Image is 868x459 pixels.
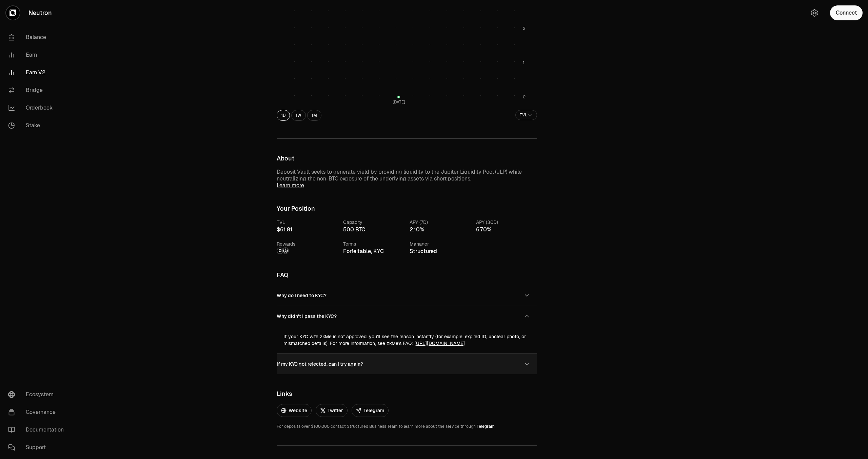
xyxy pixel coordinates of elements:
[523,60,525,65] tspan: 1
[277,354,537,374] button: If my KYC got rejected, can I try again?
[316,404,348,417] a: Twitter
[476,219,537,226] div: APY (30D)
[3,81,73,99] a: Bridge
[277,285,537,306] button: Why do I need to KYC?
[515,110,537,120] button: TVL
[343,247,404,255] div: Forfeitable, KYC
[277,241,338,247] div: Rewards
[277,404,312,417] a: Website
[277,155,537,162] h3: About
[476,226,537,234] div: 6.70%
[277,110,290,121] button: 1D
[277,326,537,353] div: If your KYC with zkMe is not approved, you'll see the reason instantly (for example, expired ID, ...
[343,219,404,226] div: Capacity
[277,292,327,299] span: Why do I need to KYC?
[277,361,363,367] span: If my KYC got rejected, can I try again?
[277,272,537,279] h3: FAQ
[307,110,321,121] button: 1M
[3,46,73,64] a: Earn
[477,424,495,429] a: Telegram
[523,26,525,31] tspan: 2
[3,99,73,117] a: Orderbook
[414,340,465,346] a: [URL][DOMAIN_NAME]
[277,219,338,226] div: TVL
[277,182,304,189] a: Learn more
[277,424,537,429] p: For deposits over $100,000 contact Structured Business Team to learn more about the service through
[343,226,404,234] div: 500 BTC
[393,99,405,105] tspan: [DATE]
[352,404,389,417] a: Telegram
[343,241,404,247] div: Terms
[3,64,73,81] a: Earn V2
[523,94,526,100] tspan: 0
[277,248,283,253] img: NTRN
[277,205,537,212] h3: Your Position
[3,439,73,456] a: Support
[3,117,73,134] a: Stake
[283,248,288,253] img: Structured Points
[410,219,471,226] div: APY (7D)
[3,386,73,403] a: Ecosystem
[410,226,471,234] div: 2.10%
[291,110,306,121] button: 1W
[3,28,73,46] a: Balance
[3,421,73,439] a: Documentation
[277,306,537,326] button: Why didn't I pass the KYC?
[277,326,537,353] div: Why didn't I pass the KYC?
[277,313,337,319] span: Why didn't I pass the KYC?
[277,169,537,189] p: Deposit Vault seeks to generate yield by providing liquidity to the Jupiter Liquidity Pool (JLP) ...
[410,247,471,255] div: Structured
[3,403,73,421] a: Governance
[410,241,471,247] div: Manager
[277,390,537,397] h3: Links
[830,5,863,20] button: Connect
